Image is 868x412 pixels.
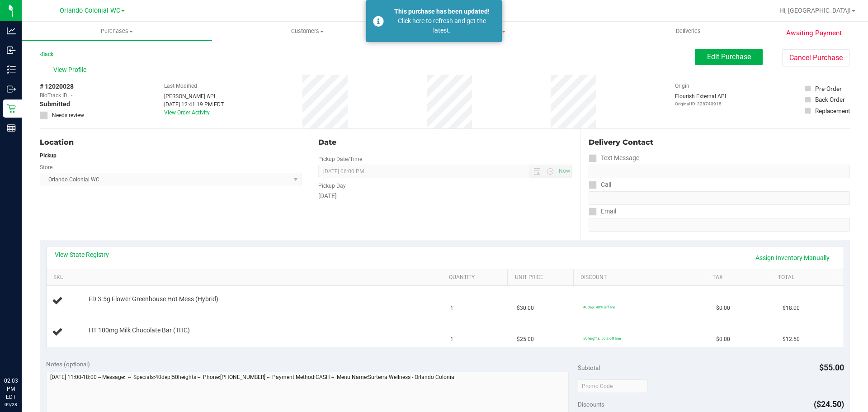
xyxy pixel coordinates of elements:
[589,137,850,148] div: Delivery Contact
[60,7,120,14] span: Orlando Colonial WC
[22,22,212,41] a: Purchases
[449,274,504,281] a: Quantity
[593,22,783,41] a: Deliveries
[583,305,615,309] span: 40dep: 40% off line
[164,82,197,90] label: Last Modified
[589,165,850,178] input: Format: (999) 999-9999
[4,401,18,408] p: 09/28
[40,82,74,91] span: # 12020028
[53,65,90,75] span: View Profile
[819,363,844,372] span: $55.00
[589,178,611,191] label: Call
[52,111,84,119] span: Needs review
[212,27,402,35] span: Customers
[675,92,726,107] div: Flourish External API
[517,304,534,313] span: $30.00
[40,99,70,109] span: Submitted
[750,250,835,265] a: Assign Inventory Manually
[580,274,702,281] a: Discount
[7,104,16,113] inline-svg: Retail
[786,28,842,38] span: Awaiting Payment
[815,95,845,104] div: Back Order
[778,274,833,281] a: Total
[707,52,751,61] span: Edit Purchase
[814,399,844,409] span: ($24.50)
[716,304,730,313] span: $0.00
[89,295,218,303] span: FD 3.5g Flower Greenhouse Hot Mess (Hybrid)
[7,26,16,35] inline-svg: Analytics
[716,335,730,344] span: $0.00
[583,336,621,341] span: 50heights: 50% off line
[40,91,69,99] span: BioTrack ID:
[450,335,453,344] span: 1
[779,7,851,14] span: Hi, [GEOGRAPHIC_DATA]!
[815,84,842,93] div: Pre-Order
[578,364,600,371] span: Subtotal
[318,191,571,201] div: [DATE]
[783,304,800,313] span: $18.00
[589,152,639,165] label: Text Message
[783,335,800,344] span: $12.50
[55,250,109,259] a: View State Registry
[589,205,616,218] label: Email
[712,274,768,281] a: Tax
[515,274,570,281] a: Unit Price
[164,92,224,100] div: [PERSON_NAME] API
[27,338,38,349] iframe: Resource center unread badge
[517,335,534,344] span: $25.00
[71,91,72,99] span: -
[675,82,689,90] label: Origin
[318,182,346,190] label: Pickup Day
[318,137,571,148] div: Date
[450,304,453,313] span: 1
[9,340,36,367] iframe: Resource center
[664,27,713,35] span: Deliveries
[389,7,495,16] div: This purchase has been updated!
[22,27,212,35] span: Purchases
[40,163,52,171] label: Store
[40,137,302,148] div: Location
[7,85,16,94] inline-svg: Outbound
[815,106,850,115] div: Replacement
[578,379,648,393] input: Promo Code
[7,65,16,74] inline-svg: Inventory
[89,326,190,335] span: HT 100mg Milk Chocolate Bar (THC)
[389,16,495,35] div: Click here to refresh and get the latest.
[782,49,850,66] button: Cancel Purchase
[164,100,224,109] div: [DATE] 12:41:19 PM EDT
[164,109,210,116] a: View Order Activity
[7,46,16,55] inline-svg: Inbound
[40,51,53,57] a: Back
[7,123,16,133] inline-svg: Reports
[675,100,726,107] p: Original ID: 328740915
[4,377,18,401] p: 02:03 PM EDT
[53,274,438,281] a: SKU
[46,360,90,368] span: Notes (optional)
[212,22,402,41] a: Customers
[40,152,57,159] strong: Pickup
[589,191,850,205] input: Format: (999) 999-9999
[695,49,763,65] button: Edit Purchase
[318,155,362,163] label: Pickup Date/Time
